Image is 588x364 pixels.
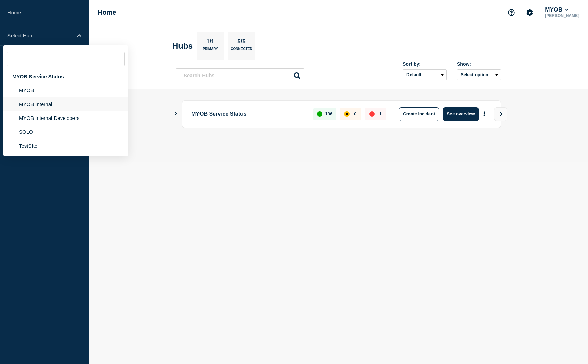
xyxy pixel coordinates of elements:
input: Search Hubs [176,68,304,82]
h1: Home [98,8,117,16]
button: See overview [443,107,479,121]
div: down [369,111,375,117]
h2: Hubs [172,41,193,51]
button: Show Connected Hubs [174,111,178,116]
p: MYOB Service Status [191,107,306,121]
p: Primary [203,47,218,54]
p: [PERSON_NAME] [544,13,581,18]
button: Account settings [523,5,537,20]
p: 1/1 [204,38,217,47]
p: Connected [231,47,252,54]
button: Select option [457,69,501,80]
div: MYOB Service Status [3,69,128,83]
li: MYOB [3,83,128,97]
button: More actions [480,108,489,120]
button: Create incident [399,107,439,121]
li: MYOB Internal [3,97,128,111]
div: affected [344,111,350,117]
p: Select Hub [7,33,72,38]
button: MYOB [544,6,570,13]
p: 1 [379,111,381,116]
button: Support [504,5,519,20]
li: MYOB Internal Developers [3,111,128,125]
p: 0 [354,111,356,116]
div: up [317,111,322,117]
button: View [494,107,507,121]
p: 5/5 [235,38,248,47]
li: SOLO [3,125,128,139]
div: Show: [457,61,501,67]
select: Sort by [403,69,447,80]
p: 136 [325,111,333,116]
div: Sort by: [403,61,447,67]
li: TestSIte [3,139,128,153]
